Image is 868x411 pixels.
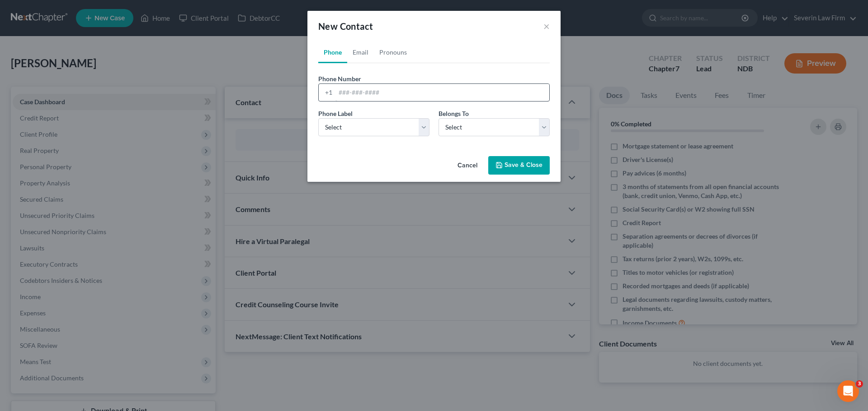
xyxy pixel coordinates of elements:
[439,110,469,117] span: Belongs To
[488,156,550,175] button: Save & Close
[837,380,859,402] iframe: Intercom live chat
[318,75,361,83] span: Phone Number
[335,84,549,101] input: ###-###-####
[450,157,485,175] button: Cancel
[318,42,347,63] a: Phone
[543,21,550,32] button: ×
[319,84,335,101] div: +1
[347,42,374,63] a: Email
[318,21,373,32] span: New Contact
[856,380,863,388] span: 3
[374,42,412,63] a: Pronouns
[318,110,353,117] span: Phone Label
